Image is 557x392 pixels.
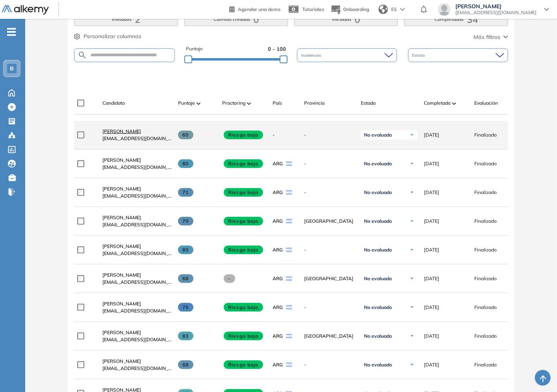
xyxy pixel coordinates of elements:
a: [PERSON_NAME] [102,185,172,192]
span: [PERSON_NAME] [102,128,141,134]
span: [EMAIL_ADDRESS][DOMAIN_NAME] [102,336,172,343]
span: Estado [361,100,376,107]
span: [EMAIL_ADDRESS][DOMAIN_NAME] [102,221,172,228]
span: [GEOGRAPHIC_DATA] [304,275,355,282]
span: 0 - 100 [268,45,286,53]
span: ES [391,6,397,13]
span: Tutoriales [302,6,324,12]
img: ARG [286,276,292,281]
img: Ícono de flecha [410,190,414,195]
a: [PERSON_NAME] [102,272,172,279]
span: 75 [178,303,193,312]
span: [DATE] [424,361,439,368]
span: [DATE] [424,304,439,311]
span: ARG [273,361,283,368]
span: ARG [273,160,283,167]
span: Riesgo bajo [224,159,263,168]
span: [GEOGRAPHIC_DATA] [304,333,355,340]
a: [PERSON_NAME] [102,329,172,336]
img: Ícono de flecha [410,248,414,252]
img: Ícono de flecha [410,219,414,224]
span: [PERSON_NAME] [102,186,141,192]
img: ARG [286,305,292,310]
span: Puntaje [186,45,203,53]
a: [PERSON_NAME] [102,214,172,221]
span: Completado [424,100,451,107]
span: Riesgo bajo [224,332,263,340]
span: No evaluado [364,247,392,253]
span: Finalizado [474,246,497,253]
span: [EMAIL_ADDRESS][DOMAIN_NAME] [455,9,537,16]
span: [EMAIL_ADDRESS][DOMAIN_NAME] [102,135,172,142]
div: Estado [408,48,508,62]
img: ARG [286,190,292,195]
img: SEARCH_ALT [78,50,87,60]
span: 68 [178,361,193,369]
span: [PERSON_NAME] [102,214,141,220]
img: [missing "en.ARROW_ALT" translation] [247,102,251,105]
button: Personalizar columnas [74,32,141,41]
img: world [379,5,388,14]
a: [PERSON_NAME] [102,358,172,365]
span: Finalizado [474,333,497,340]
span: - [304,160,355,167]
span: ARG [273,218,283,225]
span: Riesgo bajo [224,361,263,369]
span: Finalizado [474,304,497,311]
span: No evaluado [364,304,392,311]
span: [EMAIL_ADDRESS][DOMAIN_NAME] [102,192,172,200]
span: [EMAIL_ADDRESS][DOMAIN_NAME] [102,279,172,286]
span: No evaluado [364,276,392,282]
span: ARG [273,333,283,340]
span: - [304,361,355,368]
span: Finalizado [474,275,497,282]
span: - [273,131,275,139]
span: No evaluado [364,362,392,368]
span: Puntaje [178,100,195,107]
span: [EMAIL_ADDRESS][DOMAIN_NAME] [102,307,172,314]
span: Provincia [304,100,325,107]
span: Proctoring [222,100,245,107]
span: [PERSON_NAME] [102,358,141,364]
span: [DATE] [424,246,439,253]
img: ARG [286,334,292,338]
span: No evaluado [364,218,392,224]
button: Completadas34 [404,13,508,26]
img: Ícono de flecha [410,276,414,281]
span: [DATE] [424,333,439,340]
button: Más filtros [473,33,508,41]
img: [missing "en.ARROW_ALT" translation] [452,102,456,105]
span: Riesgo bajo [224,217,263,226]
a: Agendar una demo [229,4,280,13]
span: Riesgo bajo [224,303,263,312]
span: - [304,304,355,311]
span: Riesgo bajo [224,188,263,197]
span: [DATE] [424,275,439,282]
span: ARG [273,246,283,253]
span: [PERSON_NAME] [102,243,141,249]
span: Finalizado [474,160,497,167]
span: Finalizado [474,218,497,225]
span: Finalizado [474,131,497,139]
span: [PERSON_NAME] [102,272,141,278]
img: ARG [286,248,292,252]
span: Riesgo bajo [224,131,263,139]
span: B [10,65,14,72]
img: ARG [286,161,292,166]
img: Ícono de flecha [410,133,414,137]
span: Finalizado [474,361,497,368]
button: Onboarding [330,1,369,18]
a: [PERSON_NAME] [102,243,172,250]
a: [PERSON_NAME] [102,128,172,135]
span: Agendar una demo [238,6,280,12]
span: [PERSON_NAME] [455,3,537,9]
span: Evaluación [474,100,498,107]
span: No evaluado [364,132,392,138]
span: 80 [178,246,193,254]
span: [DATE] [424,131,439,139]
button: Cuentas creadas0 [184,13,288,26]
span: Onboarding [343,6,369,12]
span: Incidencias [301,52,323,58]
span: - [304,189,355,196]
span: [EMAIL_ADDRESS][DOMAIN_NAME] [102,164,172,171]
